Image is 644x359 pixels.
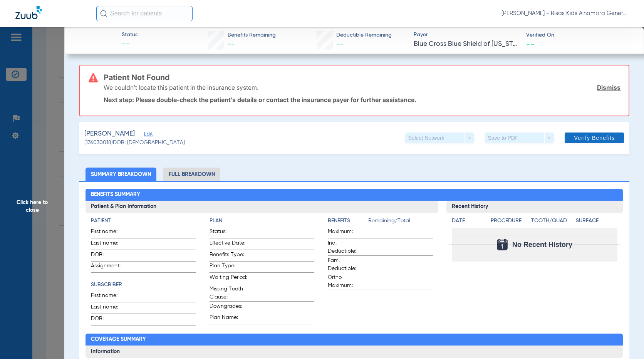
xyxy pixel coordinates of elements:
app-breakdown-title: Surface [576,217,617,228]
button: Verify Benefits [565,133,624,143]
span: Edit [144,131,151,139]
span: Benefits Type: [210,251,247,261]
img: error-icon [89,73,98,82]
span: -- [122,39,138,50]
span: Fam. Deductible: [328,257,366,273]
h3: Patient Not Found [104,74,621,81]
h4: Date [452,217,484,225]
app-breakdown-title: Tooth/Quad [531,217,573,228]
span: Deductible Remaining [336,31,392,39]
h4: Surface [576,217,617,225]
p: Next step: Please double-check the patient’s details or contact the insurance payer for further a... [104,96,621,104]
span: Missing Tooth Clause: [210,285,247,301]
span: No Recent History [512,241,572,248]
iframe: Chat Widget [605,322,644,359]
span: Status [122,31,138,39]
span: Benefits Remaining [228,31,276,39]
h2: Coverage Summary [86,334,623,346]
li: Summary Breakdown [86,168,156,181]
h4: Patient [91,217,196,225]
img: Search Icon [100,10,107,17]
app-breakdown-title: Benefits [328,217,368,228]
h3: Recent History [446,201,623,213]
p: We couldn’t locate this patient in the insurance system. [104,84,258,91]
span: Verified On [526,31,632,39]
h2: Benefits Summary [86,189,623,201]
span: -- [526,40,535,48]
span: Last name: [91,303,129,314]
span: Ortho Maximum: [328,273,366,290]
span: Ind. Deductible: [328,239,366,255]
h4: Plan [210,217,315,225]
a: Dismiss [597,84,621,91]
span: Last name: [91,239,129,250]
h4: Procedure [491,217,528,225]
li: Full Breakdown [163,168,220,181]
h4: Tooth/Quad [531,217,573,225]
span: [PERSON_NAME] - Risas Kids Alhambra General [501,10,629,17]
span: Maximum: [328,228,366,238]
h4: Benefits [328,217,368,225]
app-breakdown-title: Date [452,217,484,228]
span: First name: [91,292,129,302]
span: -- [228,41,235,48]
span: Effective Date: [210,239,247,250]
span: First name: [91,228,129,238]
input: Search for patients [96,6,193,21]
img: Zuub Logo [15,6,42,19]
span: DOB: [91,251,129,261]
span: Verify Benefits [574,135,615,141]
span: Remaining/Total [368,217,433,228]
h3: Information [86,346,623,358]
span: (136030018) DOB: [DEMOGRAPHIC_DATA] [84,139,185,147]
span: DOB: [91,315,129,325]
app-breakdown-title: Procedure [491,217,528,228]
span: Downgrades: [210,302,247,313]
span: Plan Name: [210,314,247,324]
span: -- [336,41,343,48]
h3: Patient & Plan Information [86,201,438,213]
span: Status: [210,228,247,238]
span: Waiting Period: [210,273,247,284]
span: Assignment: [91,262,129,272]
span: [PERSON_NAME] [84,129,135,139]
span: Plan Type: [210,262,247,272]
h4: Subscriber [91,281,196,289]
img: Calendar [497,239,508,250]
span: Blue Cross Blue Shield of [US_STATE] [414,39,519,49]
span: Payer [414,31,519,39]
